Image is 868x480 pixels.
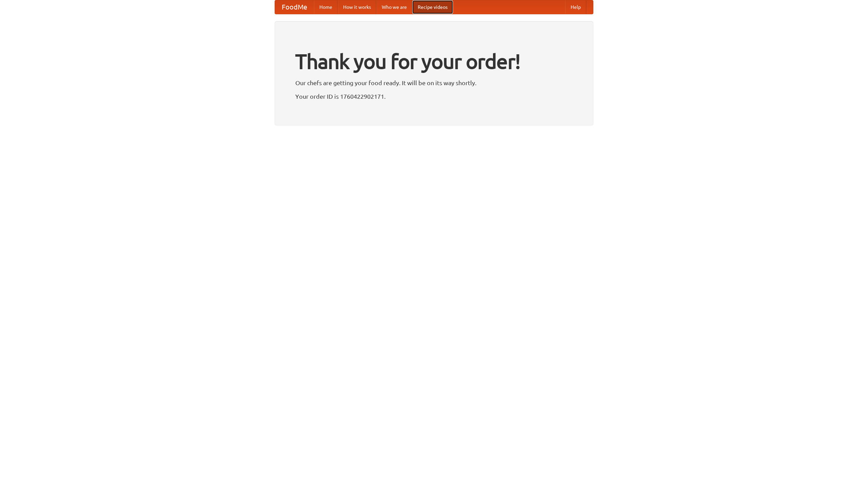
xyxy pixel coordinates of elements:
a: FoodMe [275,0,314,14]
a: Home [314,0,338,14]
p: Your order ID is 1760422902171. [295,91,573,101]
a: Recipe videos [412,0,453,14]
a: How it works [338,0,376,14]
h1: Thank you for your order! [295,45,573,78]
a: Help [565,0,586,14]
a: Who we are [376,0,412,14]
p: Our chefs are getting your food ready. It will be on its way shortly. [295,78,573,88]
